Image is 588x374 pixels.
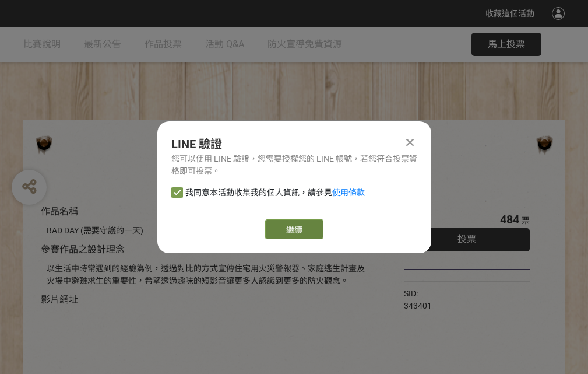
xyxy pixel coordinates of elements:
span: 參賽作品之設計理念 [41,244,125,255]
a: 作品投票 [145,27,182,62]
span: 484 [500,212,519,226]
span: 作品名稱 [41,206,78,217]
a: 使用條款 [332,188,365,197]
span: 我同意本活動收集我的個人資訊，請參見 [185,187,365,199]
span: 影片網址 [41,294,78,305]
span: 防火宣導免費資源 [267,39,342,50]
div: 您可以使用 LINE 驗證，您需要授權您的 LINE 帳號，若您符合投票資格即可投票。 [171,153,417,177]
span: 活動 Q&A [205,39,244,50]
a: 繼續 [265,219,323,239]
span: 票 [522,216,530,225]
span: 最新公告 [84,39,121,50]
span: 比賽說明 [23,39,61,50]
span: 馬上投票 [488,39,525,50]
a: 防火宣導免費資源 [267,27,342,62]
div: BAD DAY (需要守護的一天) [47,225,369,237]
span: 投票 [457,233,476,244]
a: 活動 Q&A [205,27,244,62]
div: 以生活中時常遇到的經驗為例，透過對比的方式宣傳住宅用火災警報器、家庭逃生計畫及火場中避難求生的重要性，希望透過趣味的短影音讓更多人認識到更多的防火觀念。 [47,263,369,287]
span: SID: 343401 [404,289,432,310]
div: LINE 驗證 [171,135,417,153]
span: 收藏這個活動 [485,9,534,18]
a: 最新公告 [84,27,121,62]
a: 比賽說明 [23,27,61,62]
iframe: Facebook Share [435,288,493,299]
button: 馬上投票 [471,33,541,56]
span: 作品投票 [145,39,182,50]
